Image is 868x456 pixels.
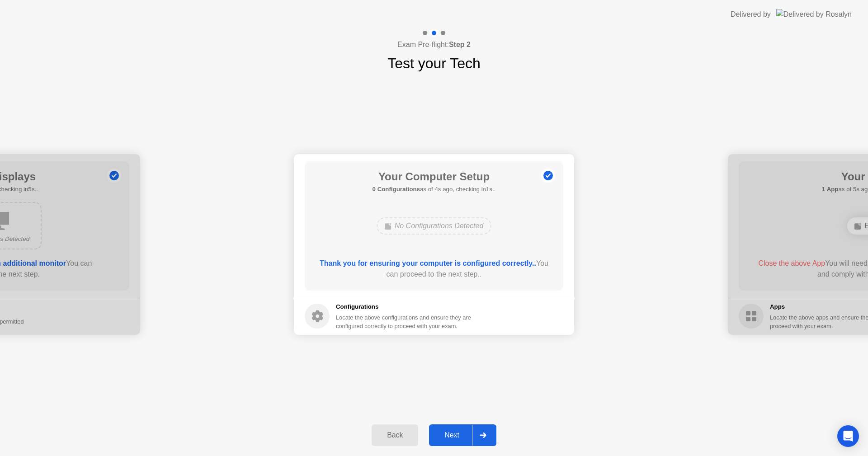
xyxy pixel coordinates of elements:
h4: Exam Pre-flight: [397,39,471,50]
h5: as of 4s ago, checking in1s.. [373,185,496,194]
div: Locate the above configurations and ensure they are configured correctly to proceed with your exam. [336,313,473,330]
button: Back [372,424,418,446]
b: Step 2 [449,41,471,48]
b: 0 Configurations [373,186,420,193]
div: Back [374,431,415,439]
div: Next [432,431,472,439]
button: Next [429,424,496,446]
div: You can proceed to the next step.. [318,258,551,280]
div: Delivered by [731,9,771,20]
h5: Configurations [336,302,473,311]
h1: Your Computer Setup [373,169,496,185]
h1: Test your Tech [387,52,481,74]
div: Open Intercom Messenger [837,425,859,447]
b: Thank you for ensuring your computer is configured correctly.. [320,259,536,267]
img: Delivered by Rosalyn [776,9,852,19]
div: No Configurations Detected [377,217,492,235]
